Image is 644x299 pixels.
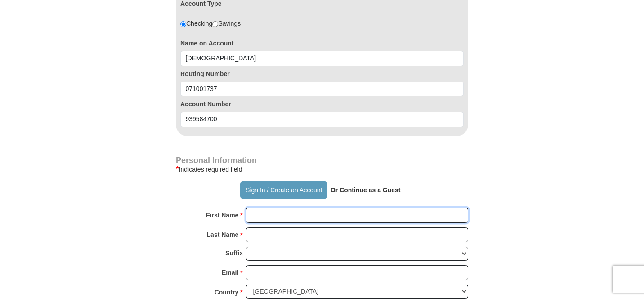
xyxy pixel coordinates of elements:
label: Name on Account [180,39,464,48]
strong: Last Name [207,228,239,241]
label: Routing Number [180,69,464,78]
h4: Personal Information [176,157,468,164]
strong: Or Continue as a Guest [331,186,401,194]
strong: Country [215,286,239,299]
strong: First Name [206,209,238,222]
strong: Email [222,266,238,279]
div: Checking Savings [180,19,241,28]
label: Account Number [180,100,464,109]
div: Indicates required field [176,164,468,175]
strong: Suffix [225,247,243,259]
button: Sign In / Create an Account [240,181,327,199]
